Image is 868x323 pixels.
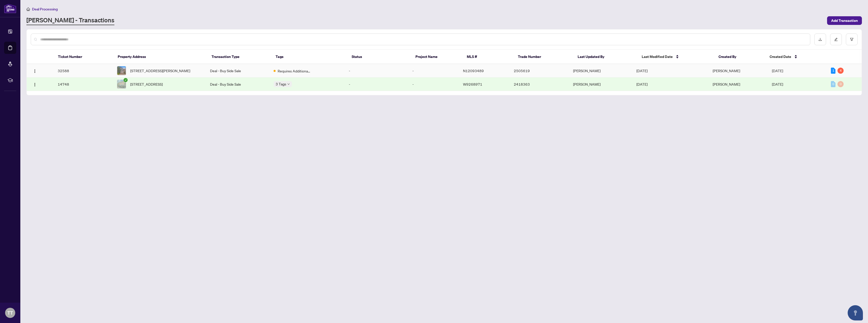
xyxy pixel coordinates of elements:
th: Trade Number [514,50,574,64]
span: Created Date [770,54,791,59]
th: Property Address [114,50,207,64]
td: [PERSON_NAME] [569,64,633,78]
span: Deal Processing [32,7,58,11]
button: Add Transaction [827,16,862,25]
th: Tags [272,50,348,64]
div: 1 [831,68,835,74]
th: Created Date [766,50,825,64]
th: MLS # [463,50,514,64]
span: down [287,83,290,85]
th: Ticket Number [54,50,114,64]
span: TT [7,309,13,316]
span: edit [834,38,838,41]
span: Last Modified Date [642,54,673,59]
td: Deal - Buy Side Sale [206,78,270,91]
span: 3 Tags [276,81,286,87]
img: Logo [33,69,37,73]
span: Add Transaction [831,17,858,25]
span: home [26,7,30,11]
button: download [814,34,826,45]
span: filter [850,38,854,41]
button: edit [830,34,842,45]
img: thumbnail-img [117,66,126,75]
span: [STREET_ADDRESS] [130,81,163,87]
span: check-circle [124,78,128,82]
button: filter [846,34,858,45]
td: - [408,78,459,91]
span: download [818,38,822,41]
td: 32588 [54,64,113,78]
td: - [408,64,459,78]
span: [DATE] [636,82,648,86]
span: [DATE] [772,82,783,86]
th: Project Name [411,50,462,64]
td: - [345,64,408,78]
td: 2418363 [510,78,569,91]
th: Created By [714,50,766,64]
td: - [345,78,408,91]
div: 4 [837,68,844,74]
span: [DATE] [636,68,648,73]
span: [PERSON_NAME] [713,82,740,86]
th: Last Modified Date [638,50,714,64]
td: [PERSON_NAME] [569,78,633,91]
span: [STREET_ADDRESS][PERSON_NAME] [130,68,190,73]
span: N12093489 [463,68,484,73]
img: thumbnail-img [117,80,126,88]
td: 14748 [54,78,113,91]
button: Logo [31,67,39,75]
button: Open asap [848,305,863,320]
span: [PERSON_NAME] [713,68,740,73]
span: [DATE] [772,68,783,73]
th: Last Updated By [574,50,638,64]
div: 0 [837,81,844,87]
td: 2505619 [510,64,569,78]
button: Logo [31,80,39,88]
span: Requires Additional Docs [278,68,311,74]
td: Deal - Buy Side Sale [206,64,270,78]
th: Status [348,50,412,64]
th: Transaction Type [207,50,272,64]
span: W9268971 [463,82,482,86]
a: [PERSON_NAME] - Transactions [26,16,114,25]
div: 0 [831,81,835,87]
img: Logo [33,83,37,87]
img: logo [4,4,16,13]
